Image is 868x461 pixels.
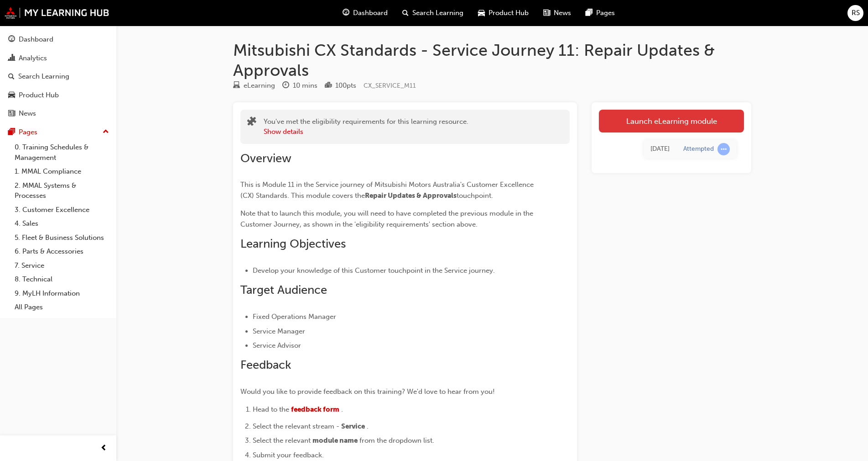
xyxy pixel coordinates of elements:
a: Dashboard [4,31,113,48]
img: mmal [5,7,109,19]
span: Learning resource code [364,82,416,90]
div: 100 pts [335,80,356,91]
span: chart-icon [8,54,15,63]
a: 9. MyLH Information [11,286,113,301]
span: Pages [596,8,615,18]
span: pages-icon [586,7,593,19]
span: Would you like to provide feedback on this training? We'd love to hear from you! [240,387,495,396]
div: Fri Sep 19 2025 11:18:59 GMT+1000 (Australian Eastern Standard Time) [650,144,670,154]
a: news-iconNews [536,4,578,22]
button: Pages [4,124,113,141]
span: guage-icon [8,36,15,44]
span: Service Advisor [253,341,301,350]
a: 3. Customer Excellence [11,203,113,217]
a: Product Hub [4,87,113,104]
span: learningRecordVerb_ATTEMPT-icon [717,143,730,155]
span: Select the relevant stream - [253,422,339,430]
a: Search Learning [4,68,113,85]
a: 8. Technical [11,272,113,286]
span: search-icon [402,7,409,19]
div: Type [233,80,275,91]
span: prev-icon [100,443,107,454]
div: eLearning [244,80,275,91]
a: News [4,105,113,122]
span: . [341,405,343,413]
a: feedback form [291,405,339,413]
a: 5. Fleet & Business Solutions [11,231,113,245]
span: RS [852,8,860,18]
button: DashboardAnalyticsSearch LearningProduct HubNews [4,29,113,124]
span: up-icon [103,126,109,138]
span: Submit your feedback. [253,451,324,459]
span: Product Hub [489,8,529,18]
span: Target Audience [240,283,327,297]
span: pages-icon [8,128,15,137]
span: Repair Updates & Approvals [365,191,457,200]
span: Fixed Operations Manager [253,313,336,321]
span: news-icon [8,110,15,118]
span: Search Learning [412,8,463,18]
h1: Mitsubishi CX Standards - Service Journey 11: Repair Updates & Approvals [233,40,751,80]
div: Product Hub [19,90,59,101]
a: 7. Service [11,259,113,273]
span: This is Module 11 in the Service journey of Mitsubishi Motors Australia's Customer Excellence (CX... [240,180,535,200]
div: Dashboard [19,34,53,45]
span: from the dropdown list. [359,436,434,445]
a: search-iconSearch Learning [395,4,471,22]
div: 10 mins [293,80,317,91]
div: Pages [19,127,37,138]
span: module name [312,436,358,445]
div: Attempted [683,145,714,154]
span: puzzle-icon [247,117,256,128]
a: Analytics [4,50,113,67]
a: 2. MMAL Systems & Processes [11,179,113,203]
a: pages-iconPages [578,4,622,22]
div: Analytics [19,53,47,64]
div: You've met the eligibility requirements for this learning resource. [264,117,468,137]
a: All Pages [11,300,113,314]
span: . [367,422,369,430]
span: Note that to launch this module, you will need to have completed the previous module in the Custo... [240,209,535,228]
a: 1. MMAL Compliance [11,164,113,179]
span: Select the relevant [253,436,311,445]
a: 4. Sales [11,217,113,231]
a: 6. Parts & Accessories [11,244,113,259]
div: Duration [282,80,317,91]
span: Service Manager [253,327,305,335]
span: Learning Objectives [240,237,346,251]
a: guage-iconDashboard [335,4,395,22]
div: Points [325,80,356,91]
span: car-icon [478,7,485,19]
span: guage-icon [343,7,349,19]
span: podium-icon [325,82,332,90]
div: News [19,108,36,119]
span: Dashboard [353,8,388,18]
span: Develop your knowledge of this Customer touchpoint in the Service journey. [253,266,495,275]
span: news-icon [543,7,550,19]
a: car-iconProduct Hub [471,4,536,22]
a: 0. Training Schedules & Management [11,140,113,164]
span: clock-icon [282,82,289,90]
a: Launch eLearning module [599,110,744,132]
span: touchpoint. [457,191,493,200]
span: News [554,8,571,18]
span: Feedback [240,358,291,372]
span: Overview [240,151,291,165]
span: learningResourceType_ELEARNING-icon [233,82,240,90]
button: RS [847,5,863,21]
span: car-icon [8,91,15,100]
span: Service [341,422,365,430]
div: Search Learning [18,71,69,82]
span: Head to the [253,405,289,413]
span: search-icon [8,73,15,81]
button: Show details [264,127,303,137]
